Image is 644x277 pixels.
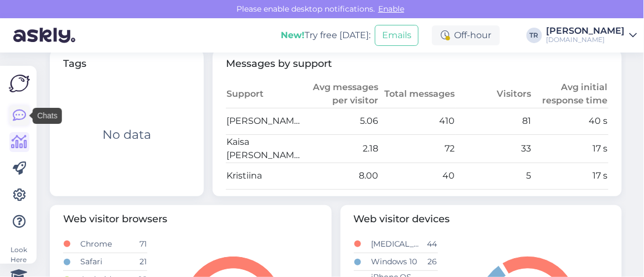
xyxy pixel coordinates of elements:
span: Web visitor browsers [63,212,318,227]
th: Visitors [456,80,532,108]
div: Off-hour [432,25,500,45]
span: Web visitor devices [354,212,609,227]
span: Messages by support [226,56,609,71]
td: 21 [131,253,147,271]
div: Try free [DATE]: [281,29,370,42]
td: 81 [456,108,532,134]
span: Enable [375,4,408,14]
td: 44 [421,236,437,253]
td: 17 s [532,163,609,189]
td: 71 [131,236,147,253]
td: Safari [80,253,130,271]
div: No data [102,126,151,144]
div: TR [527,28,542,43]
th: Total messages [379,80,456,108]
td: [PERSON_NAME] [226,108,302,134]
img: Askly Logo [9,75,30,92]
th: Avg messages per visitor [302,80,379,108]
div: [DOMAIN_NAME] [547,35,625,44]
td: 5.06 [302,108,379,134]
td: 72 [379,134,456,163]
div: Chats [33,108,62,124]
span: Tags [63,56,190,71]
td: 26 [421,253,437,271]
td: 33 [456,134,532,163]
td: 17 s [532,134,609,163]
b: New! [281,30,305,40]
td: Windows 10 [370,253,421,271]
th: Avg initial response time [532,80,609,108]
td: Kaisa [PERSON_NAME] [226,134,302,163]
td: 40 s [532,108,609,134]
a: [PERSON_NAME][DOMAIN_NAME] [547,27,637,44]
td: 410 [379,108,456,134]
td: 5 [456,163,532,189]
td: 2.18 [302,134,379,163]
button: Emails [375,25,419,46]
th: Support [226,80,302,108]
td: 40 [379,163,456,189]
td: Chrome [80,236,130,253]
div: [PERSON_NAME] [547,27,625,35]
td: 8.00 [302,163,379,189]
td: [MEDICAL_DATA] [370,236,421,253]
td: Kristiina [226,163,302,189]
